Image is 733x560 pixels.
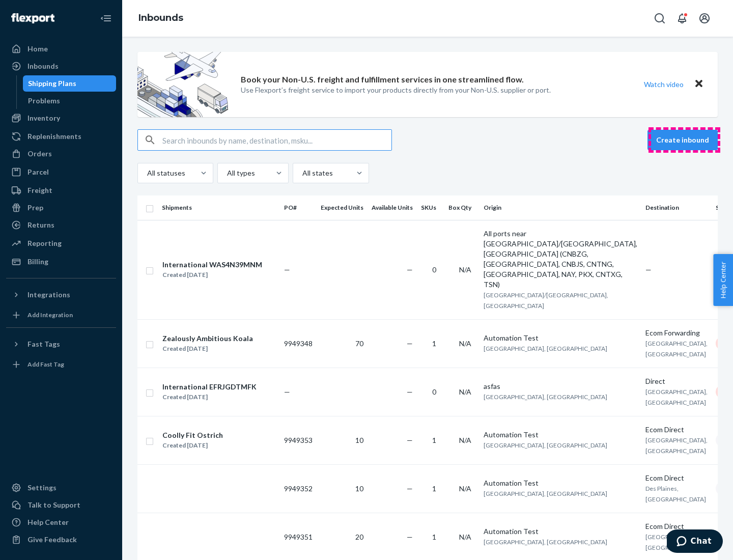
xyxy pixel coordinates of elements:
span: 1 [432,484,436,493]
a: Billing [6,254,116,270]
span: — [407,387,413,396]
p: Book your Non-U.S. freight and fulfillment services in one streamlined flow. [241,74,524,86]
span: — [407,484,413,493]
th: Box Qty [444,195,480,220]
iframe: Opens a widget where you can chat to one of our agents [667,529,723,555]
div: Freight [27,185,52,195]
th: Destination [641,195,712,220]
button: Talk to Support [6,497,116,513]
div: Integrations [27,290,70,300]
span: 10 [355,436,363,444]
div: Automation Test [484,333,637,343]
input: Search inbounds by name, destination, msku... [162,130,391,150]
span: [GEOGRAPHIC_DATA], [GEOGRAPHIC_DATA] [484,345,607,352]
button: Create inbound [647,130,718,150]
span: [GEOGRAPHIC_DATA], [GEOGRAPHIC_DATA] [484,538,607,546]
div: International EFRJGDTMFK [162,382,257,392]
a: Reporting [6,235,116,251]
span: [GEOGRAPHIC_DATA], [GEOGRAPHIC_DATA] [645,533,708,551]
td: 9949348 [280,319,317,368]
div: Help Center [27,517,69,527]
span: N/A [459,265,471,274]
div: Zealously Ambitious Koala [162,333,253,344]
div: asfas [484,381,637,391]
button: Help Center [713,254,733,306]
p: Use Flexport’s freight service to import your products directly from your Non-U.S. supplier or port. [241,85,551,95]
div: Returns [27,220,54,230]
div: International WAS4N39MNM [162,260,262,270]
div: Home [27,44,48,54]
div: Replenishments [27,131,81,142]
a: Inbounds [6,58,116,74]
a: Inbounds [138,12,183,23]
button: Fast Tags [6,336,116,352]
div: Parcel [27,167,49,177]
div: Ecom Direct [645,473,708,483]
span: — [645,265,652,274]
div: Inventory [27,113,60,123]
button: Integrations [6,287,116,303]
div: All ports near [GEOGRAPHIC_DATA]/[GEOGRAPHIC_DATA], [GEOGRAPHIC_DATA] (CNBZG, [GEOGRAPHIC_DATA], ... [484,229,637,290]
span: — [407,436,413,444]
span: — [407,533,413,541]
a: Help Center [6,514,116,530]
div: Created [DATE] [162,344,253,354]
img: Flexport logo [11,13,54,23]
div: Shipping Plans [28,78,76,89]
span: 10 [355,484,363,493]
span: [GEOGRAPHIC_DATA], [GEOGRAPHIC_DATA] [645,340,708,358]
div: Ecom Direct [645,425,708,435]
button: Close Navigation [96,8,116,29]
a: Inventory [6,110,116,126]
div: Billing [27,257,48,267]
th: Expected Units [317,195,368,220]
div: Created [DATE] [162,270,262,280]
span: — [284,265,290,274]
a: Parcel [6,164,116,180]
div: Created [DATE] [162,440,223,451]
th: Shipments [158,195,280,220]
a: Home [6,41,116,57]
input: All types [226,168,227,178]
span: 1 [432,533,436,541]
div: Add Fast Tag [27,360,64,369]
div: Prep [27,203,43,213]
a: Problems [23,93,117,109]
span: N/A [459,387,471,396]
div: Settings [27,483,57,493]
th: Origin [480,195,641,220]
div: Problems [28,96,60,106]
span: N/A [459,484,471,493]
span: Des Plaines, [GEOGRAPHIC_DATA] [645,485,706,503]
div: Automation Test [484,430,637,440]
a: Returns [6,217,116,233]
a: Replenishments [6,128,116,145]
span: [GEOGRAPHIC_DATA]/[GEOGRAPHIC_DATA], [GEOGRAPHIC_DATA] [484,291,608,310]
span: 0 [432,387,436,396]
a: Settings [6,480,116,496]
div: Automation Test [484,478,637,488]
div: Automation Test [484,526,637,537]
div: Direct [645,376,708,386]
span: — [407,339,413,348]
a: Shipping Plans [23,75,117,92]
span: [GEOGRAPHIC_DATA], [GEOGRAPHIC_DATA] [484,441,607,449]
button: Open account menu [694,8,715,29]
span: N/A [459,533,471,541]
div: Add Integration [27,311,73,319]
th: Available Units [368,195,417,220]
div: Coolly Fit Ostrich [162,430,223,440]
td: 9949352 [280,464,317,513]
span: [GEOGRAPHIC_DATA], [GEOGRAPHIC_DATA] [645,436,708,455]
div: Inbounds [27,61,59,71]
div: Ecom Direct [645,521,708,531]
a: Prep [6,200,116,216]
span: — [407,265,413,274]
button: Close [692,77,706,92]
th: SKUs [417,195,444,220]
span: 1 [432,339,436,348]
a: Add Integration [6,307,116,323]
div: Fast Tags [27,339,60,349]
